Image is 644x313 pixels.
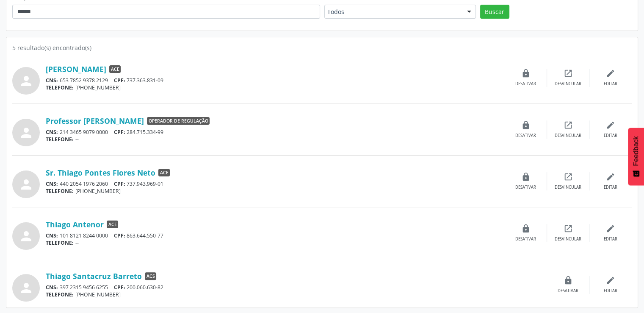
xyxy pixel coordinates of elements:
span: TELEFONE: [46,187,74,195]
button: Buscar [480,5,509,19]
i: lock [564,276,573,285]
div: Desativar [515,184,536,190]
span: TELEFONE: [46,136,74,143]
div: Desvincular [555,184,581,190]
i: person [19,125,34,140]
span: Feedback [632,136,640,166]
button: Feedback - Mostrar pesquisa [628,128,644,185]
span: CNS: [46,180,58,187]
span: CNS: [46,77,58,84]
div: Editar [604,81,617,87]
a: Professor [PERSON_NAME] [46,116,144,126]
span: ACE [107,221,118,228]
i: person [19,177,34,192]
div: Editar [604,288,617,294]
span: TELEFONE: [46,84,74,91]
div: 653 7852 9378 2129 737.363.831-09 [46,77,505,84]
div: Desativar [515,81,536,87]
div: -- [46,239,505,246]
span: Todos [327,8,459,16]
span: CPF: [114,129,125,136]
div: Editar [604,184,617,190]
span: CNS: [46,129,58,136]
div: 397 2315 9456 6255 200.060.630-82 [46,284,547,291]
div: [PHONE_NUMBER] [46,291,547,298]
span: CNS: [46,232,58,239]
div: -- [46,136,505,143]
span: Operador de regulação [147,117,210,125]
i: person [19,73,34,89]
div: Desvincular [555,133,581,139]
i: lock [521,69,531,78]
i: edit [606,276,615,285]
i: person [19,229,34,244]
i: open_in_new [564,224,573,233]
a: Thiago Santacruz Barreto [46,271,142,281]
div: 5 resultado(s) encontrado(s) [12,43,632,52]
div: 440 2054 1976 2060 737.943.969-01 [46,180,505,187]
span: CPF: [114,284,125,291]
i: open_in_new [564,172,573,182]
i: lock [521,224,531,233]
div: Desativar [515,236,536,242]
a: Sr. Thiago Pontes Flores Neto [46,168,155,177]
div: 214 3465 9079 0000 284.715.334-99 [46,129,505,136]
span: CPF: [114,77,125,84]
i: open_in_new [564,120,573,130]
span: ACS [145,272,156,280]
span: TELEFONE: [46,291,74,298]
div: Editar [604,236,617,242]
div: Desvincular [555,236,581,242]
span: ACE [158,169,170,176]
span: TELEFONE: [46,239,74,246]
div: [PHONE_NUMBER] [46,187,505,195]
a: [PERSON_NAME] [46,64,106,74]
span: CPF: [114,232,125,239]
i: open_in_new [564,69,573,78]
a: Thiago Antenor [46,220,104,229]
span: ACE [109,65,121,73]
i: edit [606,120,615,130]
i: edit [606,224,615,233]
i: lock [521,172,531,182]
i: edit [606,69,615,78]
div: Desativar [558,288,578,294]
span: CNS: [46,284,58,291]
div: 101 8121 8244 0000 863.644.550-77 [46,232,505,239]
i: edit [606,172,615,182]
div: Desvincular [555,81,581,87]
div: [PHONE_NUMBER] [46,84,505,91]
div: Editar [604,133,617,139]
div: Desativar [515,133,536,139]
i: lock [521,120,531,130]
span: CPF: [114,180,125,187]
